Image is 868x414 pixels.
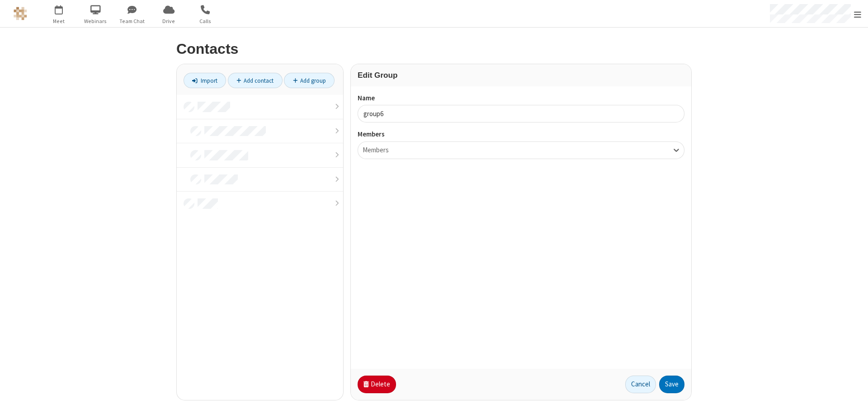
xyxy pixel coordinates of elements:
label: Name [358,93,684,103]
span: Webinars [79,17,113,25]
span: Team Chat [115,17,149,25]
input: Name [358,105,684,122]
img: QA Selenium DO NOT DELETE OR CHANGE [14,7,27,20]
button: Save [659,376,684,394]
span: Meet [42,17,76,25]
a: Add group [284,73,335,88]
span: Calls [189,17,222,25]
label: Members [358,129,684,140]
iframe: Chat [845,390,861,408]
button: Delete [358,376,396,394]
a: Add contact [228,73,283,88]
h2: Contacts [176,41,692,57]
h3: Edit Group [358,71,684,80]
a: Cancel [625,376,656,394]
a: Import [184,73,226,88]
span: Drive [152,17,186,25]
